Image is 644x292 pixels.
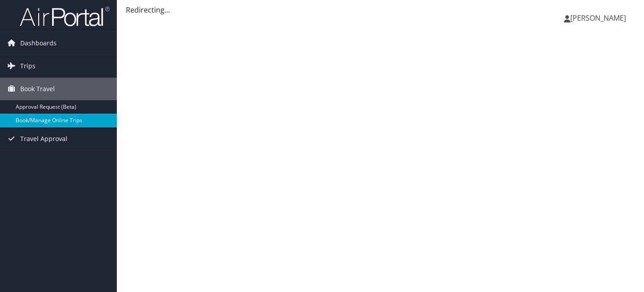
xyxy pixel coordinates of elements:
span: Travel Approval [20,128,67,150]
span: Book Travel [20,78,55,100]
span: Dashboards [20,32,57,54]
img: airportal-logo.png [20,6,110,27]
span: [PERSON_NAME] [570,13,626,23]
a: [PERSON_NAME] [564,4,635,31]
div: Redirecting... [126,4,635,15]
span: Trips [20,55,36,77]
